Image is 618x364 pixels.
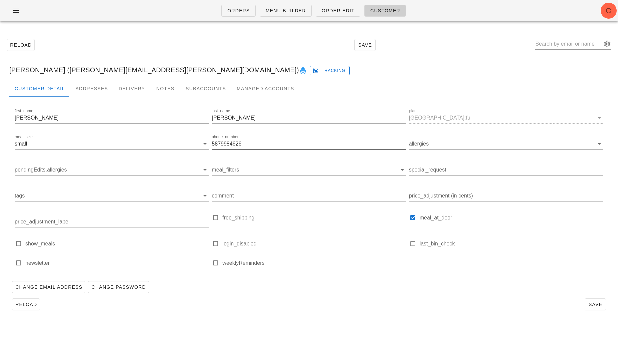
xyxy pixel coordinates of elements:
[180,81,231,97] div: Subaccounts
[588,302,603,307] span: Save
[15,190,209,201] div: tags
[4,59,614,81] div: [PERSON_NAME] ([PERSON_NAME][EMAIL_ADDRESS][PERSON_NAME][DOMAIN_NAME])
[222,214,406,221] label: free_shipping
[585,298,606,310] button: Save
[316,5,360,17] a: Order Edit
[212,135,239,140] label: phone_number
[91,284,146,290] span: Change Password
[15,165,209,175] div: pendingEdits.allergies
[25,240,209,247] label: show_meals
[15,109,33,114] label: first_name
[9,81,70,97] div: Customer Detail
[409,113,603,123] div: plan[GEOGRAPHIC_DATA]:full
[265,8,306,13] span: Menu Builder
[409,109,417,114] label: plan
[15,139,209,149] div: meal_sizesmall
[15,284,82,290] span: Change Email Address
[15,141,27,147] div: small
[12,281,85,293] button: Change Email Address
[314,68,345,74] span: Tracking
[420,214,603,221] label: meal_at_door
[603,40,611,48] button: appended action
[420,240,603,247] label: last_bin_check
[321,8,355,13] span: Order Edit
[70,81,113,97] div: Addresses
[370,8,400,13] span: Customer
[7,39,35,51] button: Reload
[150,81,180,97] div: Notes
[113,81,150,97] div: Delivery
[12,298,40,310] button: Reload
[364,5,406,17] a: Customer
[310,65,350,75] a: Tracking
[222,260,406,266] label: weeklyReminders
[227,8,250,13] span: Orders
[231,81,299,97] div: Managed Accounts
[10,42,32,48] span: Reload
[15,135,33,140] label: meal_size
[535,39,602,49] input: Search by email or name
[357,42,373,48] span: Save
[354,39,376,51] button: Save
[221,5,256,17] a: Orders
[88,281,149,293] button: Change Password
[409,139,603,149] div: allergies
[212,109,230,114] label: last_name
[15,302,37,307] span: Reload
[310,66,350,75] button: Tracking
[260,5,312,17] a: Menu Builder
[212,165,406,175] div: meal_filters
[25,260,209,266] label: newsletter
[222,240,406,247] label: login_disabled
